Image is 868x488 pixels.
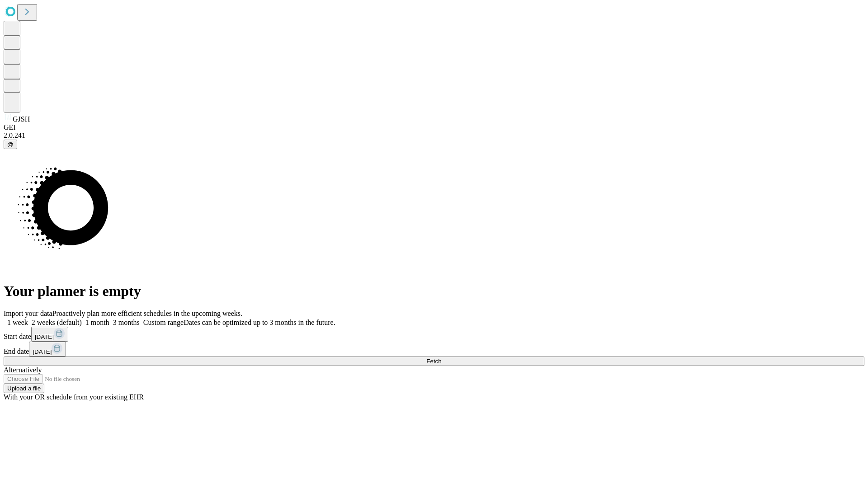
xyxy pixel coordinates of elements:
span: Fetch [426,358,441,365]
span: Dates can be optimized up to 3 months in the future. [184,319,335,326]
span: [DATE] [33,348,52,355]
button: @ [4,140,17,149]
span: Alternatively [4,366,42,374]
h1: Your planner is empty [4,283,864,300]
span: GJSH [13,115,30,123]
span: @ [7,141,14,148]
div: Start date [4,327,864,342]
span: 1 week [7,319,28,326]
div: End date [4,342,864,357]
div: 2.0.241 [4,131,864,140]
span: Custom range [143,319,184,326]
span: 3 months [113,319,140,326]
button: Fetch [4,357,864,366]
span: With your OR schedule from your existing EHR [4,393,144,401]
button: [DATE] [29,342,66,357]
button: Upload a file [4,384,44,393]
span: 2 weeks (default) [32,319,82,326]
span: Proactively plan more efficient schedules in the upcoming weeks. [52,310,242,317]
span: Import your data [4,310,52,317]
span: 1 month [85,319,109,326]
button: [DATE] [31,327,68,342]
span: [DATE] [35,333,54,340]
div: GEI [4,123,864,131]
